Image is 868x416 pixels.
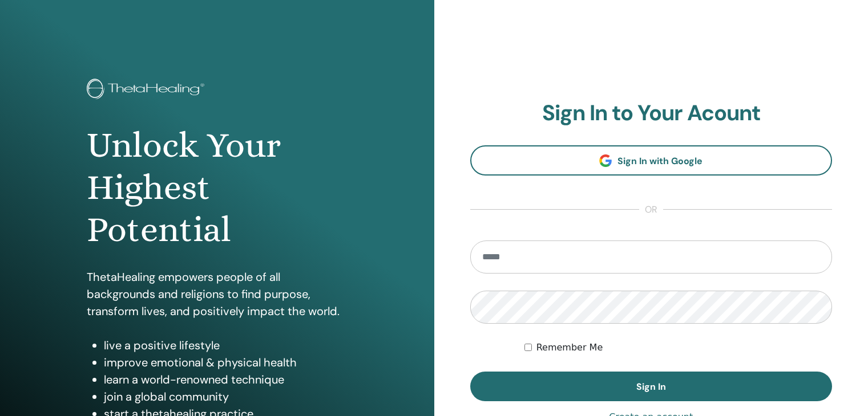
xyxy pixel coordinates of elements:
h2: Sign In to Your Acount [470,100,833,127]
span: or [639,203,663,217]
a: Sign In with Google [470,145,833,176]
li: learn a world-renowned technique [104,371,348,388]
span: Sign In with Google [617,155,703,167]
div: Keep me authenticated indefinitely or until I manually logout [524,341,832,354]
button: Sign In [470,372,833,401]
h1: Unlock Your Highest Potential [87,124,348,251]
label: Remember Me [536,341,603,354]
li: live a positive lifestyle [104,337,348,354]
li: improve emotional & physical health [104,354,348,371]
p: ThetaHealing empowers people of all backgrounds and religions to find purpose, transform lives, a... [87,268,348,320]
li: join a global community [104,388,348,405]
span: Sign In [636,381,666,393]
